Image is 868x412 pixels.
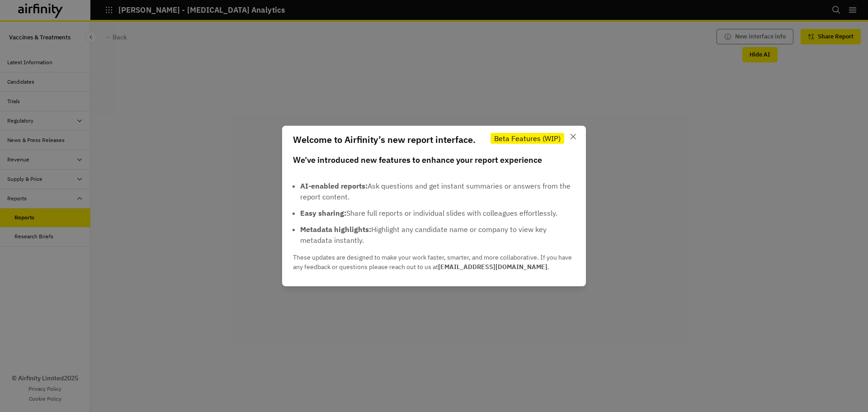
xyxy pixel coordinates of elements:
[300,208,346,218] b: Easy sharing:
[300,224,575,246] li: Highlight any candidate name or company to view key metadata instantly.
[293,253,575,272] span: These updates are designed to make your work faster, smarter, and more collaborative. If you have...
[438,263,547,271] b: [EMAIL_ADDRESS][DOMAIN_NAME]
[300,225,371,234] b: Metadata highlights:
[300,208,575,218] li: Share full reports or individual slides with colleagues effortlessly.
[300,180,575,202] li: Ask questions and get instant summaries or answers from the report content.
[300,181,368,190] b: AI-enabled reports:
[494,133,561,144] p: Beta Features (WIP)
[293,154,575,173] p: We’ve introduced new features to enhance your report experience
[282,126,586,154] header: Welcome to Airfinity’s new report interface.
[566,129,580,144] button: Close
